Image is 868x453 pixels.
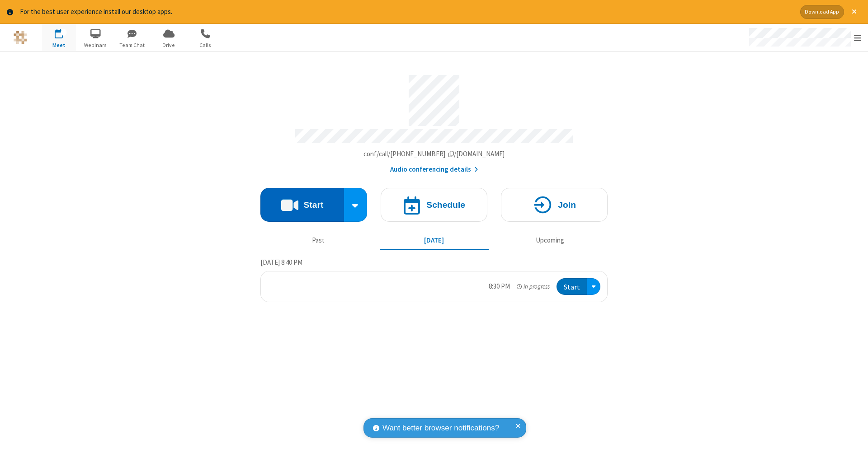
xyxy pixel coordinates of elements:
button: Upcoming [495,232,604,249]
button: Join [501,188,608,222]
button: Logo [3,24,37,51]
button: Start [260,188,344,222]
span: Team Chat [115,41,149,49]
button: Audio conferencing details [390,164,478,175]
span: Drive [152,41,186,49]
div: Start conference options [344,188,368,222]
span: [DATE] 8:40 PM [260,258,302,266]
h4: Join [558,201,576,209]
button: Download App [800,5,844,19]
button: Copy my meeting room linkCopy my meeting room link [363,149,505,159]
section: Account details [260,68,608,174]
div: 8:30 PM [489,281,510,292]
section: Today's Meetings [260,257,608,302]
span: Want better browser notifications? [382,422,499,434]
span: Copy my meeting room link [363,149,505,158]
h4: Start [303,201,323,209]
button: Past [264,232,373,249]
button: Start [557,278,587,295]
img: QA Selenium DO NOT DELETE OR CHANGE [14,31,27,44]
span: Webinars [79,41,113,49]
button: Schedule [381,188,487,222]
div: Open menu [587,278,600,295]
div: Open menu [741,24,868,51]
div: 1 [61,29,67,36]
button: Close alert [847,5,861,19]
span: Calls [189,41,222,49]
span: Meet [42,41,76,49]
div: For the best user experience install our desktop apps. [20,7,793,17]
em: in progress [517,282,550,291]
h4: Schedule [426,201,465,209]
button: [DATE] [380,232,489,249]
